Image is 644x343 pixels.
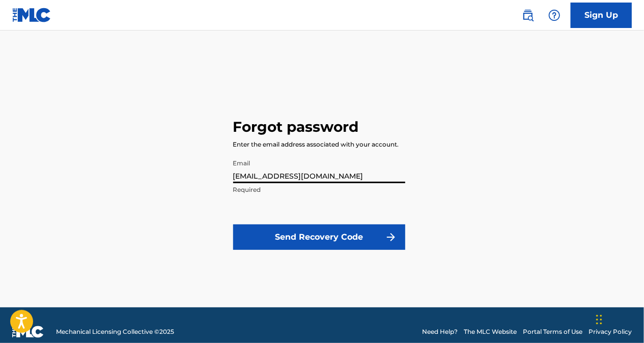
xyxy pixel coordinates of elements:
[385,231,397,243] img: f7272a7cc735f4ea7f67.svg
[233,140,399,149] div: Enter the email address associated with your account.
[12,326,44,338] img: logo
[522,9,534,21] img: search
[56,327,174,336] span: Mechanical Licensing Collective © 2025
[589,327,632,336] a: Privacy Policy
[422,327,458,336] a: Need Help?
[571,3,632,28] a: Sign Up
[233,185,405,194] p: Required
[544,5,565,25] div: Help
[233,118,359,136] h3: Forgot password
[593,294,644,343] iframe: Chat Widget
[548,9,561,21] img: help
[464,327,517,336] a: The MLC Website
[596,304,602,335] div: Drag
[523,327,582,336] a: Portal Terms of Use
[12,8,51,22] img: MLC Logo
[233,224,405,250] button: Send Recovery Code
[518,5,538,25] a: Public Search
